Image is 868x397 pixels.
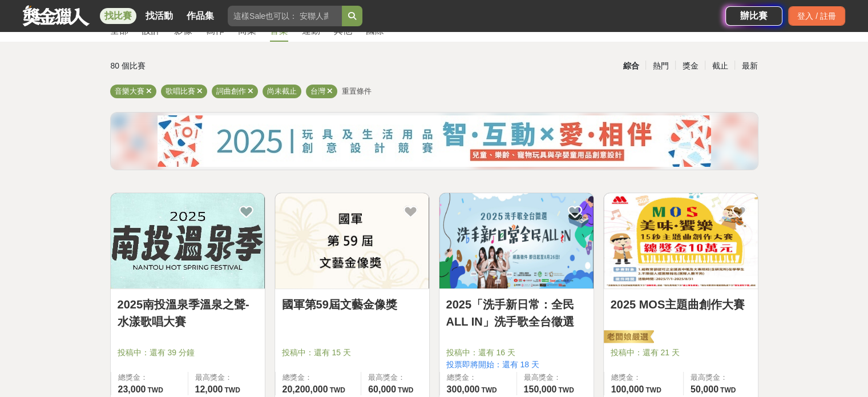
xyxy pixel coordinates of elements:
span: 150,000 [524,384,557,394]
img: 0b2d4a73-1f60-4eea-aee9-81a5fd7858a2.jpg [158,115,711,167]
img: 老闆娘嚴選 [601,330,654,346]
span: TWD [398,386,413,394]
span: 歌唱比賽 [165,87,195,95]
a: 2025「洗手新日常：全民 ALL IN」洗手歌全台徵選 [446,296,587,330]
span: 20,200,000 [282,384,328,394]
a: 找活動 [141,8,177,24]
span: 投稿中：還有 16 天 [446,347,587,359]
span: 詞曲創作 [216,87,246,95]
span: 最高獎金： [368,372,422,383]
span: 最高獎金： [524,372,587,383]
span: TWD [330,386,345,394]
div: 獎金 [675,56,705,76]
span: 12,000 [195,384,223,394]
div: 熱門 [645,56,675,76]
a: 2025 MOS主題曲創作大賽 [611,296,751,313]
span: 音樂大賽 [115,87,144,95]
div: 登入 / 註冊 [788,6,845,26]
span: 100,000 [611,384,644,394]
span: 投稿中：還有 21 天 [611,347,751,359]
div: 80 個比賽 [111,56,326,76]
span: TWD [645,386,661,394]
span: 總獎金： [447,372,510,383]
span: TWD [558,386,574,394]
a: Cover Image [604,193,758,289]
span: 投稿中：還有 39 分鐘 [118,347,258,359]
span: 台灣 [310,87,325,95]
div: 最新 [734,56,764,76]
a: Cover Image [275,193,429,289]
span: 總獎金： [118,372,181,383]
input: 這樣Sale也可以： 安聯人壽創意銷售法募集 [228,6,342,26]
div: 截止 [705,56,734,76]
a: 辦比賽 [725,6,782,26]
img: Cover Image [111,193,265,288]
img: Cover Image [275,193,429,288]
span: 23,000 [118,384,146,394]
div: 綜合 [616,56,645,76]
img: Cover Image [604,193,758,288]
span: TWD [720,386,736,394]
span: 300,000 [447,384,480,394]
span: 投稿中：還有 15 天 [282,347,422,359]
span: 最高獎金： [691,372,751,383]
a: 找比賽 [100,8,136,24]
a: Cover Image [439,193,594,289]
a: 作品集 [182,8,219,24]
span: 50,000 [691,384,718,394]
span: 投票即將開始：還有 18 天 [446,359,587,371]
span: 總獎金： [611,372,676,383]
span: 最高獎金： [195,372,258,383]
span: TWD [224,386,240,394]
span: 60,000 [368,384,396,394]
span: TWD [147,386,163,394]
a: 國軍第59屆文藝金像獎 [282,296,422,313]
a: 2025南投溫泉季溫泉之聲-水漾歌唱大賽 [118,296,258,330]
span: 重置條件 [342,87,372,95]
a: Cover Image [111,193,265,289]
span: 總獎金： [282,372,354,383]
span: 尚未截止 [267,87,297,95]
img: Cover Image [439,193,594,288]
span: TWD [481,386,496,394]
